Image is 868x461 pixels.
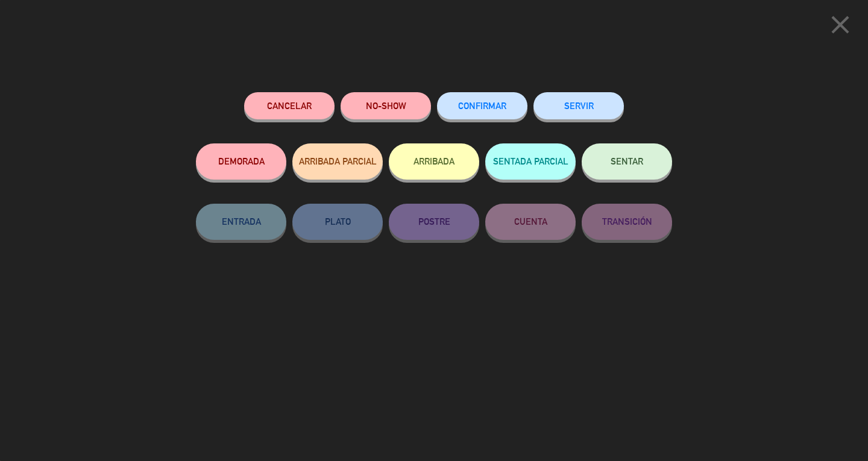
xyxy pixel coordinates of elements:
[341,92,431,119] button: NO-SHOW
[582,204,672,240] button: TRANSICIÓN
[485,204,576,240] button: CUENTA
[822,9,859,45] button: close
[292,204,383,240] button: PLATO
[299,156,377,166] span: ARRIBADA PARCIAL
[485,143,576,180] button: SENTADA PARCIAL
[437,92,527,119] button: CONFIRMAR
[244,92,335,119] button: Cancelar
[533,92,624,119] button: SERVIR
[582,143,672,180] button: SENTAR
[196,204,286,240] button: ENTRADA
[292,143,383,180] button: ARRIBADA PARCIAL
[611,156,643,166] span: SENTAR
[389,143,479,180] button: ARRIBADA
[458,101,506,111] span: CONFIRMAR
[389,204,479,240] button: POSTRE
[196,143,286,180] button: DEMORADA
[825,10,855,40] i: close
